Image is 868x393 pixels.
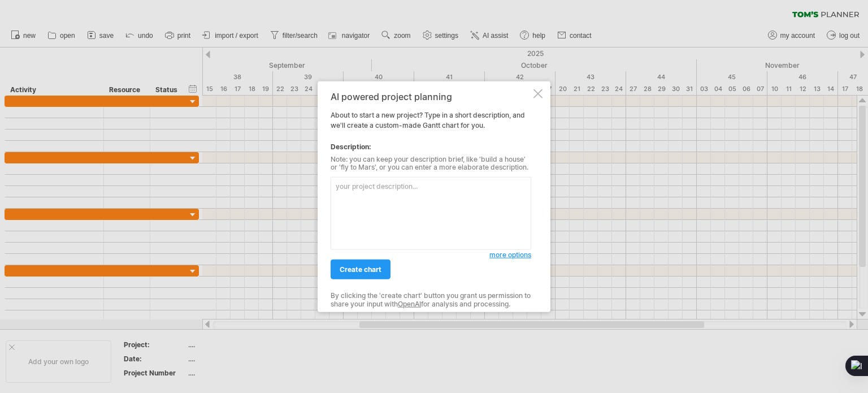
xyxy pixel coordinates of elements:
[331,292,531,308] div: By clicking the 'create chart' button you grant us permission to share your input with for analys...
[340,265,381,274] span: create chart
[331,155,531,171] div: Note: you can keep your description brief, like 'build a house' or 'fly to Mars', or you can ente...
[489,251,531,259] span: more options
[331,141,531,152] div: Description:
[489,250,531,260] a: more options
[398,299,421,308] a: OpenAI
[331,91,531,302] div: About to start a new project? Type in a short description, and we'll create a custom-made Gantt c...
[331,260,390,279] a: create chart
[331,91,531,101] div: AI powered project planning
